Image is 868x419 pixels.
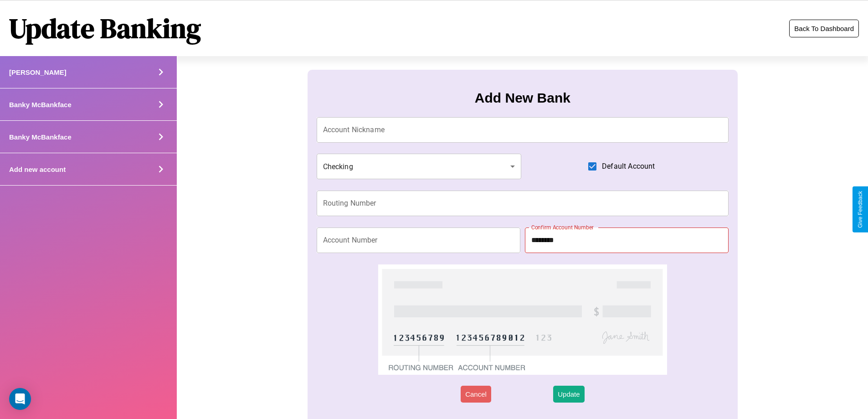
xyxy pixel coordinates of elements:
[789,20,859,37] button: Back To Dashboard
[9,101,72,109] h4: Banky McBankface
[317,154,522,179] div: Checking
[553,386,584,403] button: Update
[461,386,491,403] button: Cancel
[531,223,594,231] label: Confirm Account Number
[9,10,201,47] h1: Update Banking
[9,133,72,141] h4: Banky McBankface
[9,388,31,410] div: Open Intercom Messenger
[378,264,667,375] img: check
[9,166,66,173] h4: Add new account
[475,90,570,106] h3: Add New Bank
[9,68,67,76] h4: [PERSON_NAME]
[857,191,863,228] div: Give Feedback
[602,161,655,172] span: Default Account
